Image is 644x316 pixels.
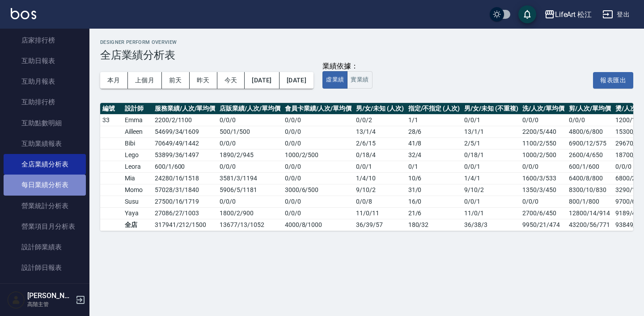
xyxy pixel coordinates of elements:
td: 28 / 6 [406,126,462,137]
td: 0 / 0 / 1 [354,161,406,172]
td: 54699 / 34 / 1609 [153,126,217,137]
button: 前天 [162,72,190,89]
td: 32 / 4 [406,149,462,161]
a: 設計師日報表 [4,257,86,278]
td: 0/0/0 [520,114,567,126]
td: 0 / 0 / 0 [217,196,282,207]
button: 報表匯出 [593,72,633,89]
td: 0 / 0 / 0 [283,172,354,184]
td: 33 [100,114,123,126]
td: 800/1/800 [567,196,613,207]
td: 600/1/600 [567,161,613,172]
td: Mia [123,172,153,184]
td: 57028 / 31 / 1840 [153,184,217,196]
td: 0/0/0 [567,114,613,126]
td: 27500 / 16 / 1719 [153,196,217,207]
a: 互助月報表 [4,71,86,92]
td: 4000 / 8 / 1000 [283,219,354,231]
td: 5906 / 5 / 1181 [217,184,282,196]
button: 上個月 [128,72,162,89]
td: Leora [123,161,153,172]
td: Ailleen [123,126,153,137]
button: 實業績 [347,71,372,89]
td: 0 / 0 / 2 [354,114,406,126]
td: 70649 / 49 / 1442 [153,137,217,149]
td: 24280 / 16 / 1518 [153,172,217,184]
th: 編號 [100,103,123,115]
th: 剪/人次/單均價 [567,103,613,115]
button: save [518,5,536,23]
th: 店販業績/人次/單均價 [217,103,282,115]
td: 0 / 0 / 0 [217,161,282,172]
td: 36 / 38 / 3 [462,219,520,231]
td: 1100/2/550 [520,137,567,149]
td: 0 / 18 / 4 [354,149,406,161]
td: 500 / 1 / 500 [217,126,282,137]
th: 男/女/未知 (不重複) [462,103,520,115]
td: Susu [123,196,153,207]
td: 3000 / 6 / 500 [283,184,354,196]
a: 互助日報表 [4,51,86,71]
td: 0 / 1 [406,161,462,172]
a: 營業項目月分析表 [4,216,86,237]
td: 0 / 0 / 0 [217,114,282,126]
td: 1000/2/500 [520,149,567,161]
td: 0 / 0 / 0 [283,137,354,149]
td: 9 / 10 / 2 [354,184,406,196]
button: [DATE] [280,72,314,89]
td: 2 / 5 / 1 [462,137,520,149]
td: 13677 / 13 / 1052 [217,219,282,231]
td: 0 / 0 / 0 [283,196,354,207]
td: 1350/3/450 [520,184,567,196]
td: 2200/5/440 [520,126,567,137]
td: Momo [123,184,153,196]
td: 0 / 0 / 0 [283,114,354,126]
td: 317941 / 212 / 1500 [153,219,217,231]
td: 0 / 0 / 1 [462,196,520,207]
a: 每日業績分析表 [4,175,86,195]
td: 27086 / 27 / 1003 [153,207,217,219]
td: 0 / 18 / 1 [462,149,520,161]
td: 8300/10/830 [567,184,613,196]
button: LifeArt 松江 [541,5,596,24]
th: 設計師 [123,103,153,115]
td: 1000 / 2 / 500 [283,149,354,161]
td: 1600/3/533 [520,172,567,184]
td: 0 / 0 / 1 [462,161,520,172]
td: 36 / 39 / 57 [354,219,406,231]
button: 今天 [217,72,245,89]
a: 營業統計分析表 [4,196,86,216]
a: 互助排行榜 [4,92,86,112]
td: 0/0/0 [520,161,567,172]
a: 設計師業績分析表 [4,278,86,299]
td: 2200 / 2 / 1100 [153,114,217,126]
a: 互助業績報表 [4,133,86,154]
td: 12800/14/914 [567,207,613,219]
td: 0/0/0 [520,196,567,207]
td: 9950/21/474 [520,219,567,231]
button: 登出 [599,6,633,23]
td: 11 / 0 / 1 [462,207,520,219]
td: 6400/8/800 [567,172,613,184]
th: 指定/不指定 (人次) [406,103,462,115]
td: Bibi [123,137,153,149]
td: 16 / 0 [406,196,462,207]
td: 21 / 6 [406,207,462,219]
a: 全店業績分析表 [4,154,86,175]
p: 高階主管 [27,300,73,308]
td: 0 / 0 / 0 [283,161,354,172]
th: 男/女/未知 (人次) [354,103,406,115]
td: 0 / 0 / 0 [283,126,354,137]
td: 1800 / 2 / 900 [217,207,282,219]
a: 互助點數明細 [4,113,86,133]
img: Logo [11,8,36,19]
button: 虛業績 [322,71,347,89]
td: 3581 / 3 / 1194 [217,172,282,184]
td: 13 / 1 / 4 [354,126,406,137]
a: 店家排行榜 [4,30,86,51]
td: 0 / 0 / 8 [354,196,406,207]
td: 1 / 4 / 10 [354,172,406,184]
td: 0 / 0 / 1 [462,114,520,126]
button: [DATE] [245,72,279,89]
td: 4800/6/800 [567,126,613,137]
